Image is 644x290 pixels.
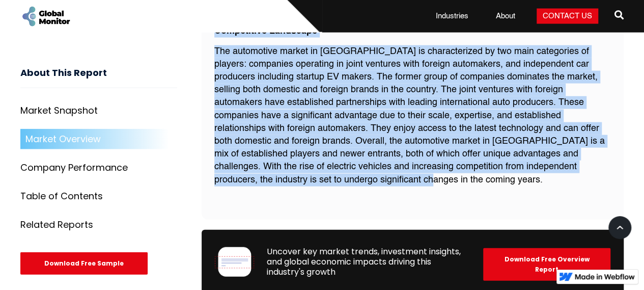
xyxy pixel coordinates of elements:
[25,134,101,144] div: Market Overview
[214,45,611,187] p: The automotive market in [GEOGRAPHIC_DATA] is characterized by two main categories of players: co...
[267,247,471,277] div: Uncover key market trends, investment insights, and global economic impacts driving this industry...
[20,106,98,116] div: Market Snapshot
[20,252,148,275] div: Download Free Sample
[614,6,624,27] a: 
[20,129,177,149] a: Market Overview
[490,11,521,21] a: About
[20,163,128,173] div: Company Performance
[20,186,177,206] a: Table of Contents
[20,215,177,235] a: Related Reports
[614,8,624,22] span: 
[20,67,177,88] h3: About This Report
[20,100,177,121] a: Market Snapshot
[20,157,177,178] a: Company Performance
[575,274,635,280] img: Made in Webflow
[20,220,93,230] div: Related Reports
[20,191,103,201] div: Table of Contents
[537,9,598,24] a: Contact Us
[20,5,71,28] a: home
[430,11,474,21] a: Industries
[483,248,610,281] div: Download Free Overview Report
[214,27,317,36] strong: Competitive Landscape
